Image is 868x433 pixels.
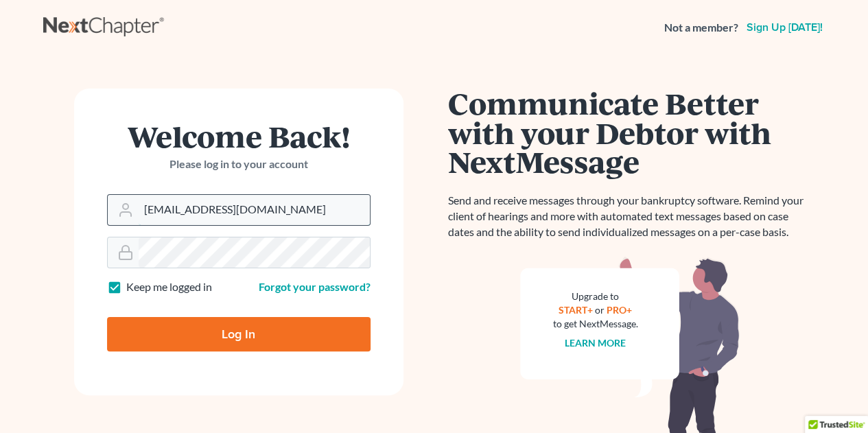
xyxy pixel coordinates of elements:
[559,304,593,316] a: START+
[664,20,738,36] strong: Not a member?
[107,121,371,151] h1: Welcome Back!
[565,337,626,349] a: Learn more
[107,317,371,351] input: Log In
[553,317,638,331] div: to get NextMessage.
[553,290,638,303] div: Upgrade to
[744,22,825,33] a: Sign up [DATE]!
[595,304,605,316] span: or
[448,193,812,240] p: Send and receive messages through your bankruptcy software. Remind your client of hearings and mo...
[139,195,370,225] input: Email Address
[107,156,371,172] p: Please log in to your account
[448,89,812,176] h1: Communicate Better with your Debtor with NextMessage
[607,304,632,316] a: PRO+
[126,279,212,295] label: Keep me logged in
[259,280,371,293] a: Forgot your password?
